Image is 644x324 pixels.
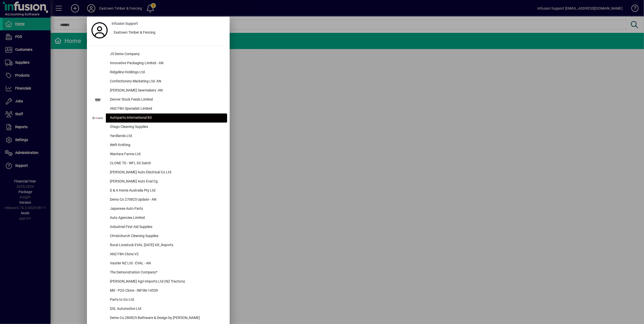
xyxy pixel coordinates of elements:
[89,86,227,95] button: [PERSON_NAME] Sawmakers -AN
[89,277,227,286] button: [PERSON_NAME] Agri-Imports Ltd (NZ Tractors)
[106,150,227,159] div: Wantara Farms Ltd
[106,214,227,223] div: Auto Agencies Limited
[89,250,227,259] button: ANZ Film Clone V2
[106,50,227,59] div: JS Demo Company
[106,186,227,195] div: D & A Home Australia Pty Ltd
[106,86,227,95] div: [PERSON_NAME] Sawmakers -AN
[106,250,227,259] div: ANZ Film Clone V2
[89,95,227,104] button: Denver Stock Feeds Limited
[89,50,227,59] button: JS Demo Company
[89,186,227,195] button: D & A Home Australia Pty Ltd
[89,113,227,123] button: Autoparts International ltd
[89,141,227,150] button: Weft Knitting
[106,286,227,295] div: MD - P2G Clone - INFSN-14539
[110,19,227,28] a: Infusion Support
[106,223,227,232] div: Industrial First Aid Supplies
[89,59,227,68] button: Innovative Packaging Limited - AN
[112,21,138,26] span: Infusion Support
[106,232,227,241] div: Christchurch Cleaning Supplies
[89,232,227,241] button: Christchurch Cleaning Supplies
[89,195,227,204] button: Demo Co 270825 Update - AN
[89,241,227,250] button: Rural Livestock EVAL [DATE] KR_Reports
[89,314,227,323] button: Demo Co 280825 Bathware & Design by [PERSON_NAME]
[89,177,227,186] button: [PERSON_NAME] Auto Eval Cg
[106,68,227,77] div: Ridgeline Holdings Ltd
[89,159,227,168] button: CLONE TD - WFL DC batch
[89,123,227,132] button: Otago Cleaning Supplies
[89,214,227,223] button: Auto Agencies Limited
[89,68,227,77] button: Ridgeline Holdings Ltd
[89,104,227,113] button: ANZ Film Specialist Limited
[89,268,227,277] button: The Demonstration Company*
[89,204,227,214] button: Japanese Auto Parts
[106,259,227,268] div: Vautier NZ Ltd - EVAL - AN
[106,104,227,113] div: ANZ Film Specialist Limited
[106,305,227,314] div: DSL Automotive Ltd
[106,241,227,250] div: Rural Livestock EVAL [DATE] KR_Reports
[106,59,227,68] div: Innovative Packaging Limited - AN
[106,141,227,150] div: Weft Knitting
[89,26,110,35] a: Profile
[106,168,227,177] div: [PERSON_NAME] Auto Electrical Co Ltd
[89,305,227,314] button: DSL Automotive Ltd
[106,295,227,305] div: Parts to Go Ltd.
[106,177,227,186] div: [PERSON_NAME] Auto Eval Cg
[106,95,227,104] div: Denver Stock Feeds Limited
[89,223,227,232] button: Industrial First Aid Supplies
[89,132,227,141] button: Yardlands Ltd
[106,204,227,214] div: Japanese Auto Parts
[89,286,227,295] button: MD - P2G Clone - INFSN-14539
[89,77,227,86] button: Confectionery Marketing Ltd- AN
[89,295,227,305] button: Parts to Go Ltd.
[106,123,227,132] div: Otago Cleaning Supplies
[89,150,227,159] button: Wantara Farms Ltd
[89,168,227,177] button: [PERSON_NAME] Auto Electrical Co Ltd
[106,195,227,204] div: Demo Co 270825 Update - AN
[106,268,227,277] div: The Demonstration Company*
[106,277,227,286] div: [PERSON_NAME] Agri-Imports Ltd (NZ Tractors)
[110,28,227,37] button: Eastown Timber & Fencing
[106,113,227,123] div: Autoparts International ltd
[106,132,227,141] div: Yardlands Ltd
[106,77,227,86] div: Confectionery Marketing Ltd- AN
[106,159,227,168] div: CLONE TD - WFL DC batch
[106,314,227,323] div: Demo Co 280825 Bathware & Design by [PERSON_NAME]
[89,259,227,268] button: Vautier NZ Ltd - EVAL - AN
